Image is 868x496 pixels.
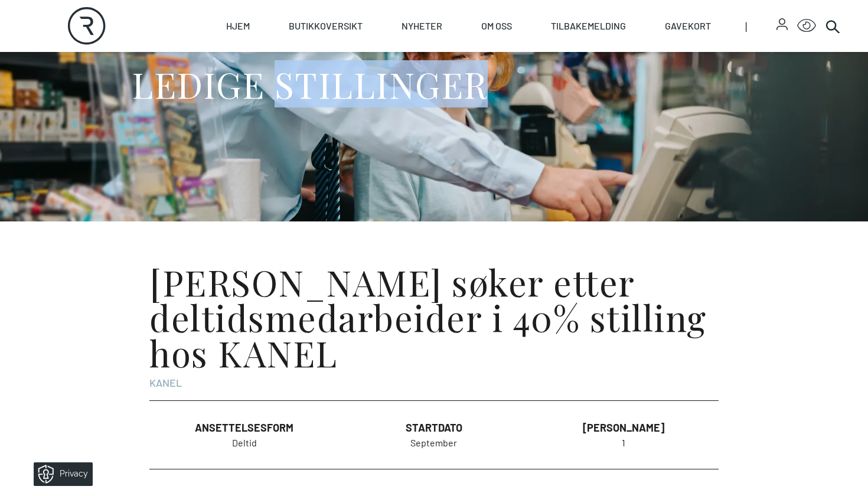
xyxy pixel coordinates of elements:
[12,458,108,490] iframe: Manage Preferences
[348,436,519,450] dd: September
[132,62,488,106] h1: LEDIGE STILLINGER
[539,436,709,450] dd: 1
[797,17,816,35] button: Open Accessibility Menu
[539,420,709,436] dt: [PERSON_NAME]
[149,329,208,376] span: hos
[159,436,329,450] dd: Deltid
[159,420,329,436] dt: Ansettelsesform
[149,376,182,389] a: KANEL
[149,264,719,370] h1: [PERSON_NAME] søker etter deltidsmedarbeider i 40% stilling KANEL
[348,420,519,436] dt: Startdato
